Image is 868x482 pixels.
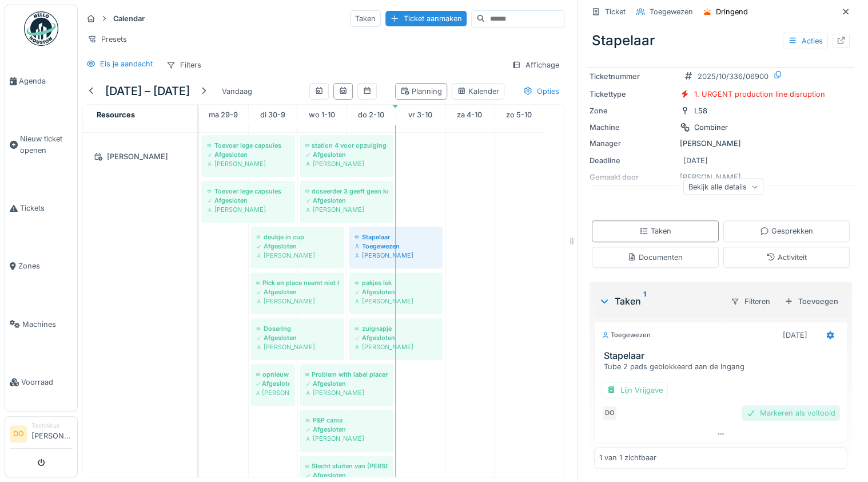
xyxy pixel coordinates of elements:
div: [PERSON_NAME] [355,297,437,306]
div: [PERSON_NAME] [207,205,289,214]
div: P&P cama [305,416,388,425]
div: Afgesloten [305,425,388,434]
div: opnieuw gaat temperatuur klokken niet omhoog [256,370,289,379]
div: [PERSON_NAME] [256,297,339,306]
div: Stapelaar [355,232,437,242]
strong: Calendar [109,13,149,24]
div: Activiteit [766,252,807,263]
div: [PERSON_NAME] [256,251,339,260]
div: Lijn Vrijgave [602,382,668,398]
a: DO Technicus[PERSON_NAME] [10,421,73,449]
span: Zones [18,260,73,271]
div: Afgesloten [256,333,339,342]
div: Afgesloten [207,196,289,205]
div: Dringend [716,6,748,17]
div: [PERSON_NAME] [305,434,388,443]
div: doseerder 3 geeft geen koffie [305,187,388,196]
div: Markeren als voltooid [742,405,840,421]
div: Afgesloten [305,150,388,159]
div: Ticket [605,6,626,17]
div: Toegewezen [602,330,651,340]
div: pakjes lek [355,278,437,287]
div: DO [602,405,618,421]
div: Taken [599,294,721,308]
div: Afgesloten [256,287,339,297]
div: [PERSON_NAME] [305,388,388,397]
div: [PERSON_NAME] [90,149,190,164]
div: Dosering [256,324,339,333]
a: 3 oktober 2025 [405,107,435,123]
div: Toegewezen [355,242,437,251]
a: 4 oktober 2025 [454,107,485,123]
div: 2025/10/336/06900 [698,71,769,82]
div: Bekijk alle details [683,179,763,195]
img: Badge_color-CXgf-gQk.svg [24,11,58,46]
div: [PERSON_NAME] [207,159,289,168]
div: [PERSON_NAME] [256,342,339,351]
div: Toevoer lege capsules [207,141,289,150]
div: Gesprekken [760,226,813,236]
div: Presets [82,31,132,48]
div: Toevoer lege capsules [207,187,289,196]
div: Pick en place neemt niet het karton goed [256,278,339,287]
div: [PERSON_NAME] [256,388,289,397]
div: Deadline [590,155,675,166]
div: [PERSON_NAME] [355,342,437,351]
div: Affichage [507,57,564,73]
a: 5 oktober 2025 [503,107,535,123]
a: Nieuw ticket openen [5,110,77,179]
div: Machine [590,122,675,133]
a: 1 oktober 2025 [306,107,338,123]
div: Tickettype [590,89,675,100]
div: Vandaag [217,84,257,99]
div: [PERSON_NAME] [305,159,388,168]
div: L58 [694,105,707,116]
div: Opties [518,83,564,100]
div: Kalender [457,86,499,97]
a: Voorraad [5,353,77,411]
div: Filters [161,57,206,73]
div: [PERSON_NAME] [305,205,388,214]
span: Machines [22,319,73,330]
div: Stapelaar [587,26,854,56]
div: Afgesloten [256,379,289,388]
div: [PERSON_NAME] [355,251,437,260]
span: Tickets [20,203,73,214]
a: 30 september 2025 [257,107,288,123]
a: Machines [5,295,77,353]
div: Taken [639,226,671,236]
h3: Stapelaar [604,350,842,361]
div: Eis je aandacht [100,58,153,69]
div: 1 van 1 zichtbaar [599,452,656,463]
sup: 1 [643,294,646,308]
span: Nieuw ticket openen [20,133,73,155]
div: Technicus [31,421,73,430]
div: Taken [350,10,381,27]
div: zuignapje [355,324,437,333]
div: Toegewezen [650,6,693,17]
div: Tube 2 pads geblokkeerd aan de ingang [604,361,842,372]
div: Ticket aanmaken [385,11,467,26]
div: Planning [400,86,442,97]
a: Zones [5,237,77,295]
div: Afgesloten [256,242,339,251]
a: Tickets [5,179,77,237]
h5: [DATE] – [DATE] [105,84,190,98]
div: Combiner [694,122,728,133]
div: Slecht sluiten van [PERSON_NAME] [305,461,388,471]
span: Resources [97,110,135,119]
div: Toevoegen [780,294,843,309]
span: Voorraad [21,377,73,388]
a: Agenda [5,52,77,110]
div: [DATE] [783,330,807,341]
li: DO [10,425,27,443]
div: Afgesloten [355,287,437,297]
div: [PERSON_NAME] [590,138,852,149]
a: 29 september 2025 [206,107,241,123]
div: [DATE] [683,155,708,166]
div: Acties [783,33,828,49]
div: Afgesloten [305,471,388,480]
li: [PERSON_NAME] [31,421,73,446]
div: Ticketnummer [590,71,675,82]
div: Documenten [627,252,683,263]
